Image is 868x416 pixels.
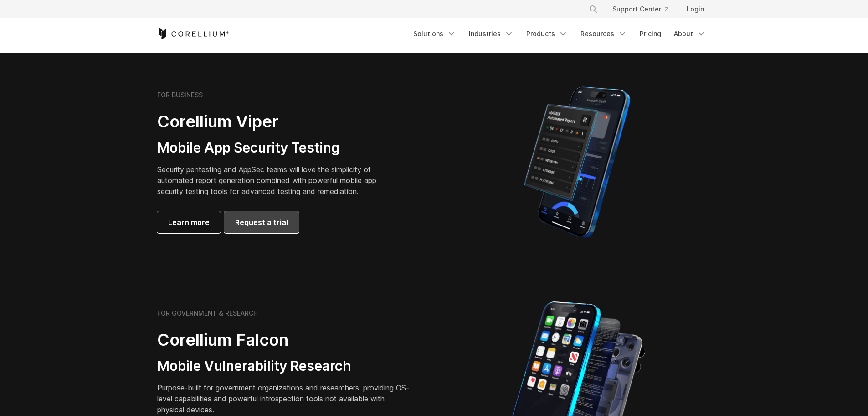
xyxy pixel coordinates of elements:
[157,111,390,132] h2: Corellium Viper
[605,1,676,17] a: Support Center
[157,330,412,350] h2: Corellium Falcon
[224,211,299,233] a: Request a trial
[585,1,601,17] button: Search
[157,211,221,233] a: Learn more
[157,382,412,415] p: Purpose-built for government organizations and researchers, providing OS-level capabilities and p...
[408,26,462,42] a: Solutions
[168,217,210,228] span: Learn more
[157,358,412,375] h3: Mobile Vulnerability Research
[508,82,646,242] img: Corellium MATRIX automated report on iPhone showing app vulnerability test results across securit...
[521,26,573,42] a: Products
[235,217,288,228] span: Request a trial
[668,26,711,42] a: About
[157,91,203,99] h6: FOR BUSINESS
[408,26,711,42] div: Navigation Menu
[575,26,632,42] a: Resources
[578,1,711,17] div: Navigation Menu
[157,139,390,157] h3: Mobile App Security Testing
[679,1,711,17] a: Login
[463,26,519,42] a: Industries
[634,26,667,42] a: Pricing
[157,28,230,39] a: Corellium Home
[157,309,258,317] h6: FOR GOVERNMENT & RESEARCH
[157,164,390,197] p: Security pentesting and AppSec teams will love the simplicity of automated report generation comb...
